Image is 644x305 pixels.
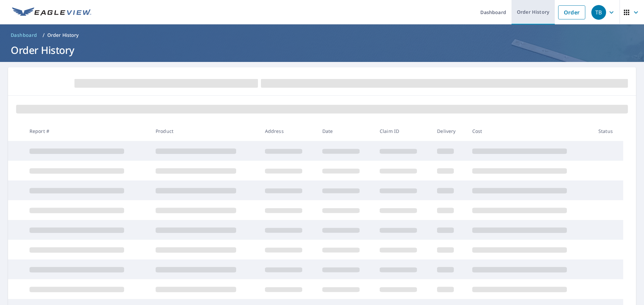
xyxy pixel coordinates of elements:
[11,32,37,39] span: Dashboard
[150,121,260,141] th: Product
[8,30,636,41] nav: breadcrumb
[43,31,45,39] li: /
[558,5,585,19] a: Order
[591,5,606,20] div: TB
[374,121,432,141] th: Claim ID
[8,43,636,57] h1: Order History
[8,30,40,41] a: Dashboard
[12,7,91,17] img: EV Logo
[24,121,150,141] th: Report #
[467,121,593,141] th: Cost
[432,121,467,141] th: Delivery
[260,121,317,141] th: Address
[593,121,623,141] th: Status
[47,32,79,39] p: Order History
[317,121,374,141] th: Date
